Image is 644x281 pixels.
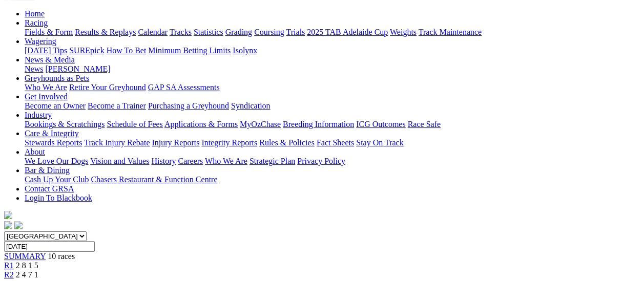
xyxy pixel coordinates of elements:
a: [PERSON_NAME] [45,64,110,73]
a: GAP SA Assessments [148,83,220,92]
a: Strategic Plan [250,157,295,165]
a: Schedule of Fees [107,120,162,128]
a: Stay On Track [356,138,403,147]
div: Get Involved [25,101,640,111]
div: About [25,157,640,166]
a: Privacy Policy [297,157,345,165]
a: How To Bet [107,46,147,55]
a: Integrity Reports [201,138,257,147]
a: Home [25,9,45,18]
a: Become an Owner [25,101,86,110]
a: Vision and Values [90,157,149,165]
a: Track Maintenance [419,28,482,36]
a: Careers [178,157,203,165]
a: Injury Reports [152,138,199,147]
a: Breeding Information [283,120,354,128]
a: Statistics [194,28,223,36]
img: twitter.svg [14,221,23,229]
a: Coursing [254,28,284,36]
a: ICG Outcomes [356,120,405,128]
a: R2 [4,270,14,279]
a: Become a Trainer [88,101,146,110]
a: Isolynx [233,46,257,55]
div: Wagering [25,46,640,55]
a: Trials [286,28,305,36]
a: SUMMARY [4,252,46,261]
div: Industry [25,120,640,129]
a: Weights [390,28,417,36]
div: News & Media [25,64,640,74]
a: Calendar [138,28,168,36]
a: Who We Are [25,83,67,92]
a: Track Injury Rebate [84,138,150,147]
a: [DATE] Tips [25,46,67,55]
a: Results & Replays [75,28,136,36]
a: We Love Our Dogs [25,157,88,165]
a: MyOzChase [240,120,281,128]
a: News [25,64,43,73]
a: 2025 TAB Adelaide Cup [307,28,388,36]
a: Chasers Restaurant & Function Centre [91,175,217,184]
a: About [25,147,45,156]
img: facebook.svg [4,221,12,229]
img: logo-grsa-white.png [4,211,12,219]
div: Bar & Dining [25,175,640,184]
div: Racing [25,28,640,37]
a: Bookings & Scratchings [25,120,105,128]
a: Grading [225,28,252,36]
input: Select date [4,241,95,252]
a: Minimum Betting Limits [148,46,231,55]
a: Wagering [25,37,56,46]
a: Tracks [170,28,192,36]
a: Racing [25,18,48,27]
a: Fact Sheets [317,138,354,147]
a: Industry [25,111,52,119]
a: SUREpick [69,46,104,55]
a: Login To Blackbook [25,193,92,202]
a: Purchasing a Greyhound [148,101,229,110]
a: History [151,157,176,165]
a: R1 [4,261,14,270]
div: Greyhounds as Pets [25,83,640,92]
div: Care & Integrity [25,138,640,147]
a: Rules & Policies [259,138,315,147]
span: 10 races [48,252,75,261]
a: Greyhounds as Pets [25,74,89,82]
a: Fields & Form [25,28,73,36]
a: Cash Up Your Club [25,175,89,184]
a: Bar & Dining [25,166,70,175]
a: Contact GRSA [25,184,74,193]
a: Applications & Forms [164,120,238,128]
span: 2 4 7 1 [16,270,38,279]
a: Race Safe [407,120,440,128]
a: Who We Are [205,157,247,165]
span: 2 8 1 5 [16,261,38,270]
a: Get Involved [25,92,68,101]
a: Stewards Reports [25,138,82,147]
a: Syndication [231,101,270,110]
a: Retire Your Greyhound [69,83,146,92]
a: News & Media [25,55,75,64]
a: Care & Integrity [25,129,79,138]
